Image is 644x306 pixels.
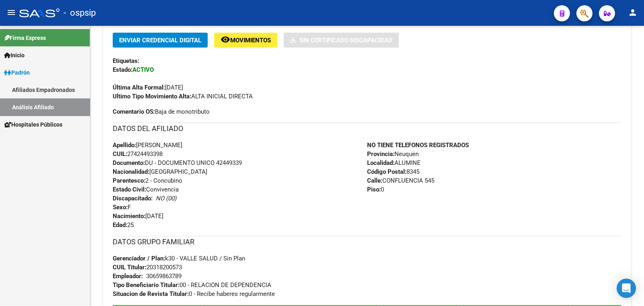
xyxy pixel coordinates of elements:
[367,177,382,184] strong: Calle:
[113,93,191,100] strong: Ultimo Tipo Movimiento Alta:
[299,37,392,44] span: Sin Certificado Discapacidad
[156,195,176,202] i: NO (00)
[119,37,201,44] span: Enviar Credencial Digital
[214,33,277,48] button: Movimientos
[113,57,139,65] strong: Etiquetas:
[113,108,155,115] strong: Comentario OS:
[113,84,165,91] strong: Última Alta Formal:
[230,37,271,44] span: Movimientos
[113,204,131,211] span: F
[4,120,62,129] span: Hospitales Públicos
[113,264,182,271] span: 20318200573
[113,290,275,298] span: 0 - Recibe haberes regularmente
[113,273,143,280] strong: Empleador:
[367,186,384,193] span: 0
[113,221,127,229] strong: Edad:
[113,264,147,271] strong: CUIL Titular:
[367,186,381,193] strong: Piso:
[113,142,182,149] span: [PERSON_NAME]
[113,84,183,91] span: [DATE]
[113,290,189,298] strong: Situacion de Revista Titular:
[4,68,30,77] span: Padrón
[367,168,407,175] strong: Código Postal:
[113,212,145,220] strong: Nacimiento:
[367,177,434,184] span: CONFLUENCIA 545
[113,123,621,134] h3: DATOS DEL AFILIADO
[113,255,245,262] span: k30 - VALLE SALUD / Sin Plan
[617,279,636,298] div: Open Intercom Messenger
[367,159,394,167] strong: Localidad:
[113,186,146,193] strong: Estado Civil:
[132,66,154,73] strong: ACTIVO
[113,177,182,184] span: 2 - Concubino
[367,150,419,158] span: Neuquen
[113,159,242,167] span: DU - DOCUMENTO UNICO 42449339
[4,33,46,42] span: Firma Express
[113,33,208,48] button: Enviar Credencial Digital
[64,4,96,22] span: - ospsip
[113,150,127,158] strong: CUIL:
[113,107,210,116] span: Baja de monotributo
[113,177,145,184] strong: Parentesco:
[113,195,153,202] strong: Discapacitado:
[113,204,128,211] strong: Sexo:
[113,186,179,193] span: Convivencia
[4,51,25,60] span: Inicio
[367,142,469,149] strong: NO TIENE TELEFONOS REGISTRADOS
[628,8,638,17] mat-icon: person
[113,159,145,167] strong: Documento:
[367,168,419,175] span: 8345
[6,8,16,17] mat-icon: menu
[113,168,149,175] strong: Nacionalidad:
[113,281,180,289] strong: Tipo Beneficiario Titular:
[113,221,134,229] span: 25
[113,255,165,262] strong: Gerenciador / Plan:
[113,66,132,73] strong: Estado:
[113,236,621,248] h3: DATOS GRUPO FAMILIAR
[113,281,271,289] span: 00 - RELACION DE DEPENDENCIA
[113,150,163,158] span: 27424493398
[113,93,253,100] span: ALTA INICIAL DIRECTA
[284,33,399,48] button: Sin Certificado Discapacidad
[367,159,421,167] span: ALUMINE
[221,35,230,44] mat-icon: remove_red_eye
[367,150,394,158] strong: Provincia:
[113,142,136,149] strong: Apellido:
[146,272,182,281] div: 30659863789
[113,212,163,220] span: [DATE]
[113,168,207,175] span: [GEOGRAPHIC_DATA]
